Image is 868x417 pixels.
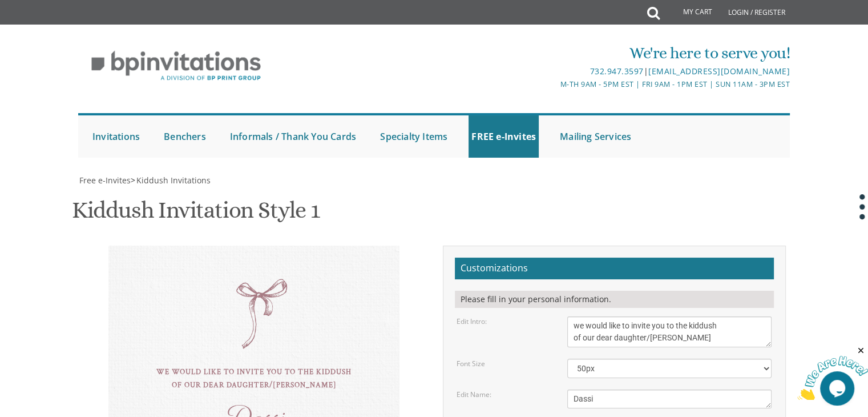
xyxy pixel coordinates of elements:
[648,66,790,77] a: [EMAIL_ADDRESS][DOMAIN_NAME]
[567,316,772,347] textarea: we would like to invite you to the kiddush of our dear daughter/[PERSON_NAME]
[131,366,377,392] div: we would like to invite you to the kiddush of our dear daughter/[PERSON_NAME]
[131,175,211,186] span: >
[557,115,634,158] a: Mailing Services
[457,359,485,368] label: Font Size
[135,175,211,186] a: Kiddush Invitations
[455,291,774,308] div: Please fill in your personal information.
[457,316,487,326] label: Edit Intro:
[90,115,143,158] a: Invitations
[316,78,790,90] div: M-Th 9am - 5pm EST | Fri 9am - 1pm EST | Sun 11am - 3pm EST
[377,115,450,158] a: Specialty Items
[455,258,774,279] h2: Customizations
[659,1,720,24] a: My Cart
[161,115,209,158] a: Benchers
[79,175,131,186] span: Free e-Invites
[78,42,274,90] img: BP Invitation Loft
[78,175,131,186] a: Free e-Invites
[457,390,491,399] label: Edit Name:
[590,66,643,77] a: 732.947.3597
[797,346,868,400] iframe: chat widget
[567,390,772,408] textarea: Dassi
[316,65,790,78] div: |
[227,115,359,158] a: Informals / Thank You Cards
[72,198,320,231] h1: Kiddush Invitation Style 1
[316,42,790,65] div: We're here to serve you!
[136,175,211,186] span: Kiddush Invitations
[469,115,539,158] a: FREE e-Invites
